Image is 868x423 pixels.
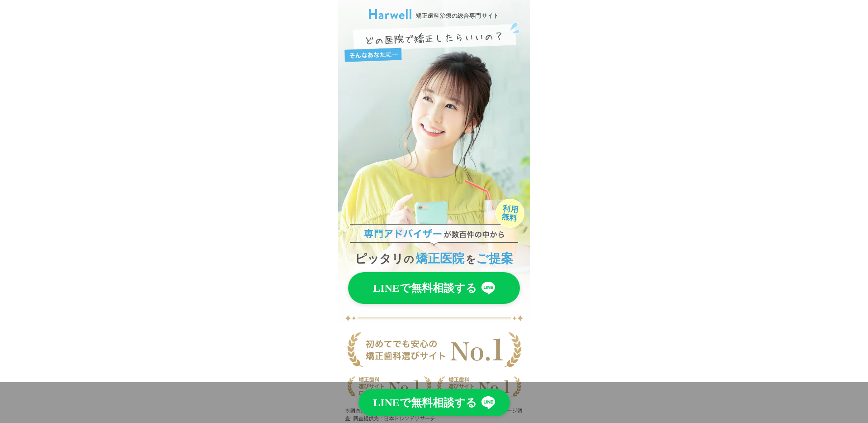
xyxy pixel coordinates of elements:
span: の [404,254,414,265]
span: ピッタリ [355,252,404,265]
span: 矯正医院 [415,252,464,265]
a: LINEで無料相談する [359,389,510,416]
img: ハーウェルのロゴ [348,224,520,246]
a: ハーウェルのロゴ [369,9,411,23]
img: ハーウェルのロゴ [369,9,411,19]
a: LINEで無料相談する [348,272,520,304]
h1: 矯正歯科治療の総合専門サイト [416,11,499,20]
span: を [466,254,476,265]
span: ご提案 [476,252,513,265]
img: どの医院で矯正したらいいの？ そんなあなたに… [344,20,525,62]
